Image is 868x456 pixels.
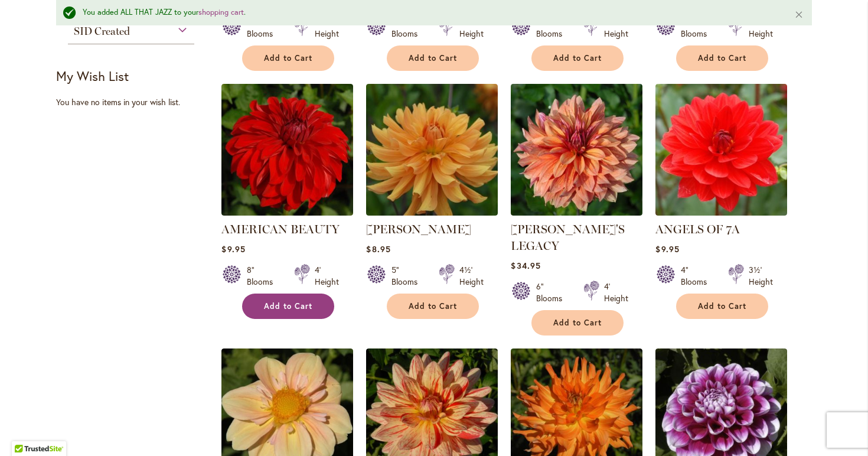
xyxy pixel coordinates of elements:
button: Add to Cart [387,294,479,319]
button: Add to Cart [531,310,624,336]
button: Add to Cart [531,45,624,71]
a: [PERSON_NAME] [366,222,471,236]
div: 2½' Height [604,16,628,40]
span: Add to Cart [264,53,312,63]
a: AMERICAN BEAUTY [221,207,353,218]
span: Add to Cart [409,53,457,63]
div: 4' Height [749,16,773,40]
div: 4" Blooms [247,16,280,40]
button: Add to Cart [242,45,334,71]
span: $9.95 [655,243,679,255]
span: Add to Cart [553,53,602,63]
div: 3½' Height [749,264,773,288]
img: ANGELS OF 7A [655,84,787,216]
div: You have no items in your wish list. [56,96,214,108]
span: $8.95 [366,243,390,255]
span: SID Created [74,25,130,38]
iframe: Launch Accessibility Center [9,414,42,447]
a: [PERSON_NAME]'S LEGACY [511,222,625,253]
div: 4' Height [315,16,339,40]
span: Add to Cart [409,301,457,311]
img: Andy's Legacy [511,84,642,216]
span: Add to Cart [264,301,312,311]
div: 8" Blooms [247,264,280,288]
a: AMERICAN BEAUTY [221,222,340,236]
div: You added ALL THAT JAZZ to your . [83,7,776,18]
img: AMERICAN BEAUTY [221,84,353,216]
span: Add to Cart [698,301,746,311]
div: 4" Blooms [536,16,569,40]
div: 4" Blooms [681,264,714,288]
a: ANGELS OF 7A [655,207,787,218]
div: 4' Height [459,16,484,40]
button: Add to Cart [387,45,479,71]
div: 4' Height [604,281,628,304]
div: 4' Height [315,264,339,288]
div: 4½' Height [459,264,484,288]
button: Add to Cart [676,294,768,319]
img: ANDREW CHARLES [366,84,498,216]
button: Add to Cart [242,294,334,319]
div: 6" Blooms [536,281,569,304]
a: shopping cart [198,7,244,17]
strong: My Wish List [56,67,129,84]
span: Add to Cart [553,318,602,328]
a: ANDREW CHARLES [366,207,498,218]
span: $34.95 [511,260,540,271]
a: Andy's Legacy [511,207,642,218]
span: $9.95 [221,243,245,255]
div: 5" Blooms [391,264,425,288]
div: 5" Blooms [391,16,425,40]
button: Add to Cart [676,45,768,71]
div: 2" Blooms [681,16,714,40]
a: ANGELS OF 7A [655,222,740,236]
span: Add to Cart [698,53,746,63]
